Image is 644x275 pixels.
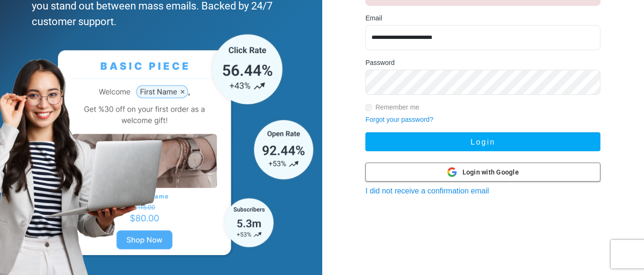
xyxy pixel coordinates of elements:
button: Login [365,132,600,151]
a: I did not receive a confirmation email [365,187,489,195]
label: Password [365,58,394,68]
button: Login with Google [365,163,600,182]
span: Login with Google [463,167,519,177]
label: Email [365,13,382,23]
a: Forgot your password? [365,116,433,123]
label: Remember me [375,102,419,112]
